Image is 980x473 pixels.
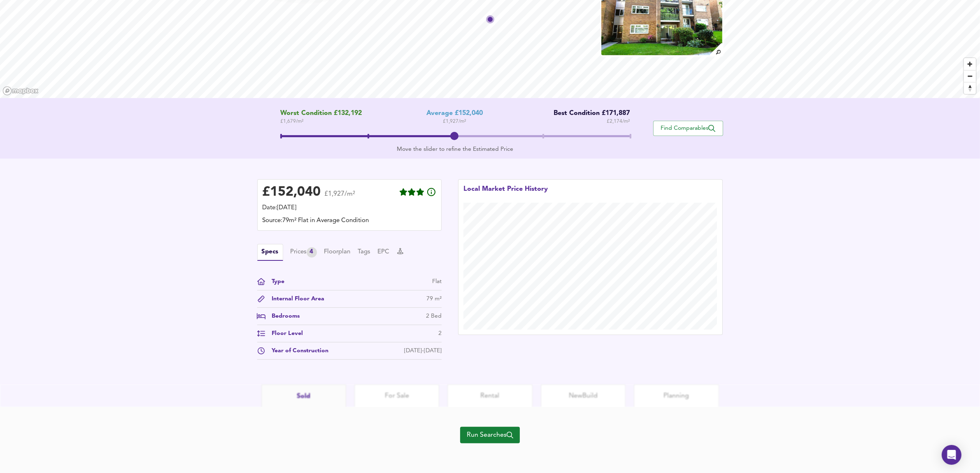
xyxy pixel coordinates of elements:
button: Zoom out [964,70,976,82]
div: 2 Bed [426,312,442,321]
button: Floorplan [324,248,351,257]
div: Average £152,040 [426,110,483,117]
button: Find Comparables [653,121,723,136]
div: [DATE]-[DATE] [404,347,442,355]
button: Run Searches [460,427,520,443]
div: Date: [DATE] [263,204,436,213]
button: EPC [378,248,390,257]
div: Move the slider to refine the Estimated Price [280,145,630,153]
span: £ 2,174 / m² [607,117,630,126]
span: Reset bearing to north [964,82,976,94]
div: 79 m² [426,295,442,303]
button: Reset bearing to north [964,82,976,94]
div: Bedrooms [265,312,300,321]
button: Specs [257,244,283,261]
div: Year of Construction [265,347,329,355]
div: Best Condition £171,887 [547,110,630,117]
button: Zoom in [964,58,976,70]
div: Floor Level [265,329,303,338]
div: Flat [432,277,442,286]
a: Mapbox homepage [2,86,39,96]
div: Type [265,277,285,286]
div: £ 152,040 [263,186,321,199]
div: Open Intercom Messenger [942,445,961,465]
div: Local Market Price History [463,185,548,203]
div: Prices [291,247,317,258]
img: search [709,42,723,56]
span: £ 1,679 / m² [280,117,362,126]
span: Find Comparables [658,124,719,132]
span: Run Searches [467,429,513,441]
div: Source: 79m² Flat in Average Condition [263,216,436,225]
span: Worst Condition £132,192 [280,110,362,117]
button: Tags [358,248,370,257]
div: 2 [438,329,442,338]
span: £ 1,927 / m² [443,117,466,126]
button: Prices4 [291,247,317,258]
div: 4 [307,247,317,258]
span: £1,927/m² [325,191,356,203]
div: Internal Floor Area [265,295,325,303]
span: Zoom out [964,70,976,82]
